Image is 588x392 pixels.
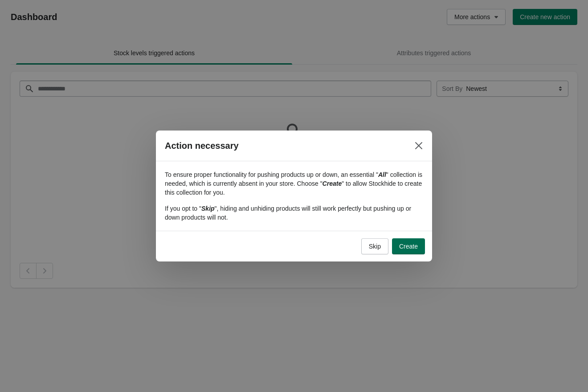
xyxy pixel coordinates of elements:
[165,170,423,197] p: To ensure proper functionality for pushing products up or down, an essential " " collection is ne...
[201,205,215,212] i: Skip
[369,243,381,250] span: Skip
[323,180,342,187] i: Create
[165,204,423,222] p: If you opt to " ", hiding and unhiding products will still work perfectly but pushing up or down ...
[165,140,239,151] h3: Action necessary
[378,171,386,178] i: All
[361,238,388,254] button: Skip
[399,243,418,250] span: Create
[392,238,425,254] button: Create
[411,138,427,154] button: Close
